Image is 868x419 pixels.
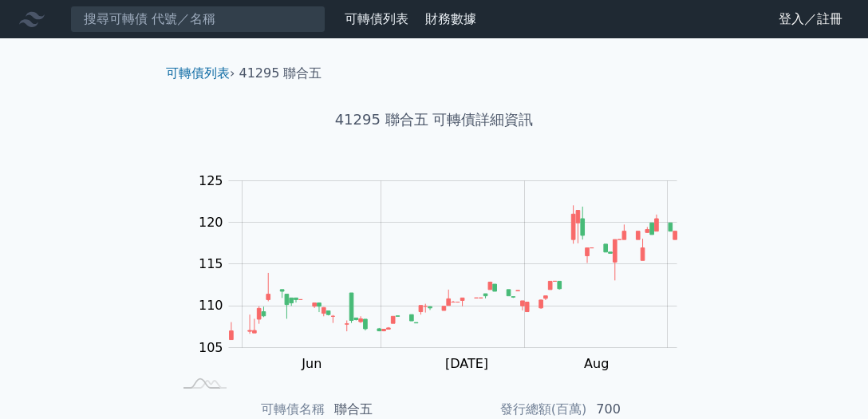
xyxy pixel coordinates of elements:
g: Series [230,205,677,339]
input: 搜尋可轉債 代號／名稱 [70,6,325,33]
tspan: Aug [584,356,609,371]
a: 可轉債列表 [166,65,230,81]
a: 財務數據 [425,11,476,26]
tspan: 120 [199,215,223,230]
tspan: 105 [199,340,223,355]
a: 可轉債列表 [345,11,408,26]
li: › [166,64,235,83]
a: 登入／註冊 [766,6,855,32]
tspan: Jun [302,356,322,371]
tspan: [DATE] [445,356,488,371]
g: Chart [191,173,701,371]
li: 41295 聯合五 [239,64,322,83]
tspan: 125 [199,173,223,188]
tspan: 110 [199,298,223,313]
h1: 41295 聯合五 可轉債詳細資訊 [153,109,715,131]
tspan: 115 [199,256,223,271]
